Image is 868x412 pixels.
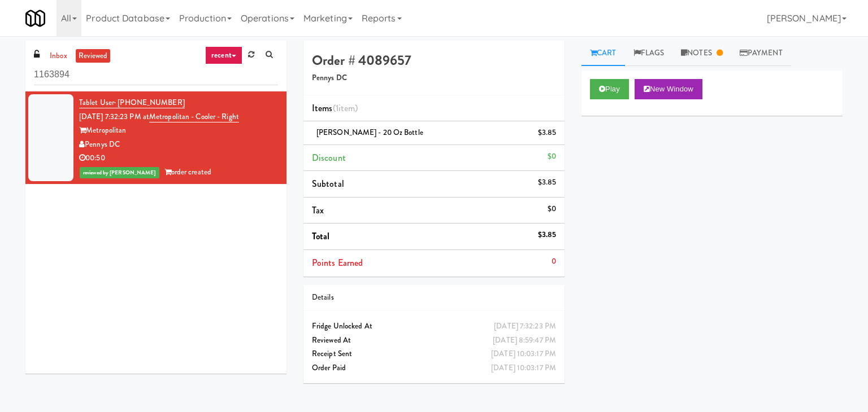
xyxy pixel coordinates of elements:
button: New Window [635,79,702,99]
a: recent [205,46,242,64]
span: · [PHONE_NUMBER] [114,97,185,108]
div: Order Paid [312,361,556,375]
div: Metropolitan [79,124,278,138]
div: [DATE] 7:32:23 PM [494,319,556,334]
div: 0 [552,255,556,269]
a: reviewed [76,49,111,63]
span: Tax [312,204,324,217]
a: Flags [625,41,673,66]
h5: Pennys DC [312,74,556,82]
ng-pluralize: item [338,102,355,115]
div: [DATE] 10:03:17 PM [491,361,556,375]
div: Details [312,291,556,305]
a: Tablet User· [PHONE_NUMBER] [79,97,185,108]
span: Points Earned [312,256,363,269]
div: Receipt Sent [312,347,556,361]
div: Reviewed At [312,334,556,348]
span: Total [312,230,330,243]
span: Subtotal [312,177,344,190]
li: Tablet User· [PHONE_NUMBER][DATE] 7:32:23 PM atMetropolitan - Cooler - RightMetropolitanPennys DC... [25,91,287,184]
h4: Order # 4089657 [312,53,556,68]
div: [DATE] 8:59:47 PM [493,334,556,348]
span: Discount [312,151,346,164]
a: Notes [672,41,731,66]
span: [PERSON_NAME] - 20 oz Bottle [316,127,423,138]
img: Micromart [25,8,45,28]
div: Fridge Unlocked At [312,319,556,334]
a: Payment [731,41,791,66]
div: 00:50 [79,151,278,165]
div: $3.85 [538,228,557,242]
a: Metropolitan - Cooler - Right [149,111,239,122]
span: [DATE] 7:32:23 PM at [79,111,149,122]
span: order created [164,166,211,177]
div: [DATE] 10:03:17 PM [491,347,556,361]
span: (1 ) [333,102,358,115]
div: $3.85 [538,126,557,140]
a: inbox [47,49,70,63]
div: $3.85 [538,176,557,190]
a: Cart [581,41,625,66]
button: Play [590,79,629,99]
span: Items [312,102,358,115]
div: Pennys DC [79,138,278,152]
div: $0 [548,202,556,216]
input: Search vision orders [34,64,278,85]
span: reviewed by [PERSON_NAME] [80,167,159,178]
div: $0 [548,150,556,164]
